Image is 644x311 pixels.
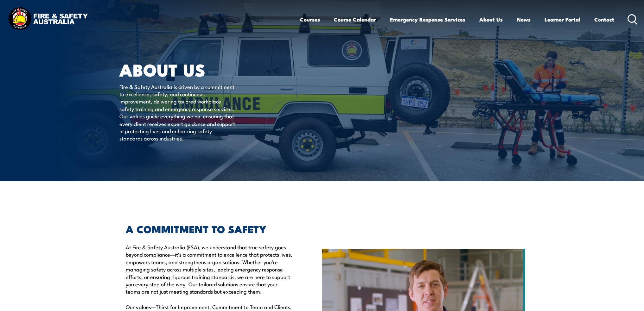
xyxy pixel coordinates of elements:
h2: A COMMITMENT TO SAFETY [126,224,293,233]
a: Learner Portal [545,11,580,28]
a: Courses [300,11,320,28]
p: At Fire & Safety Australia (FSA), we understand that true safety goes beyond compliance—it’s a co... [126,243,293,295]
a: About Us [479,11,503,28]
a: Course Calendar [334,11,376,28]
a: News [517,11,531,28]
a: Contact [594,11,614,28]
p: Fire & Safety Australia is driven by a commitment to excellence, safety, and continuous improveme... [119,83,235,142]
h1: About Us [119,62,276,77]
a: Emergency Response Services [390,11,465,28]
